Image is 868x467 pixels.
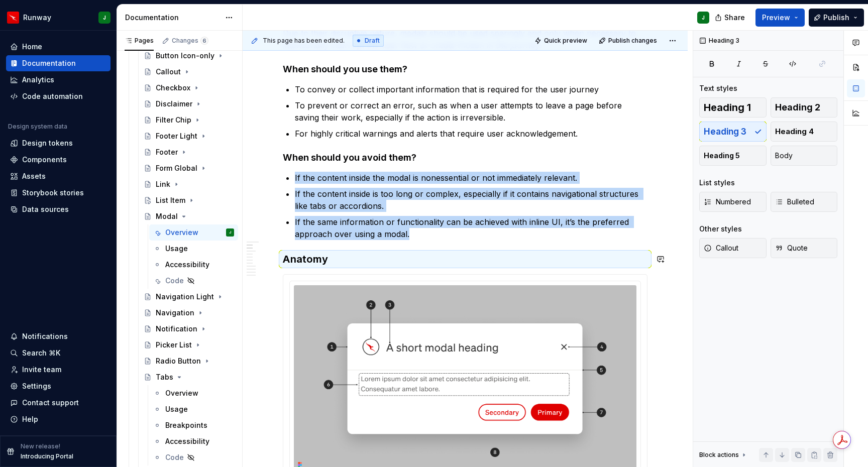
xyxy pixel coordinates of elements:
div: Design system data [8,123,67,131]
a: Code [149,273,238,289]
p: To prevent or correct an error, such as when a user attempts to leave a page before saving their ... [295,99,647,124]
div: J [229,227,231,238]
a: Settings [6,378,111,394]
div: Usage [165,404,188,414]
div: Code automation [22,91,83,101]
button: Heading 5 [699,146,767,166]
span: Publish [823,13,849,23]
a: Navigation Light [140,289,238,305]
span: Heading 1 [704,102,751,112]
p: For highly critical warnings and alerts that require user acknowledgement. [295,128,647,140]
img: 6b187050-a3ed-48aa-8485-808e17fcee26.png [7,12,19,24]
div: List Item [156,195,185,205]
span: Quick preview [544,37,587,45]
div: J [702,14,705,22]
div: Link [156,179,170,189]
h3: Anatomy [283,252,647,266]
div: Changes [172,37,208,45]
div: Tabs [156,372,173,382]
a: Code [149,449,238,465]
p: Introducing Portal [21,452,73,460]
div: Disclaimer [156,99,192,109]
a: OverviewJ [149,224,238,241]
div: Footer [156,147,178,157]
a: Documentation [6,55,111,71]
div: Usage [165,244,188,254]
div: Accessibility [165,436,209,446]
a: Accessibility [149,433,238,449]
button: Numbered [699,192,767,212]
a: Storybook stories [6,185,111,201]
button: Heading 1 [699,97,767,118]
div: Picker List [156,340,192,350]
button: Notifications [6,328,111,344]
div: List styles [699,178,735,188]
a: Button Icon-only [140,48,238,64]
div: Code [165,452,184,462]
a: Analytics [6,72,111,88]
div: Footer Light [156,131,197,141]
div: Radio Button [156,356,201,366]
div: Assets [22,171,46,181]
button: Help [6,411,111,427]
span: Draft [365,37,380,45]
button: Bulleted [771,192,838,212]
button: RunwayJ [2,7,115,28]
button: Body [771,146,838,166]
a: Tabs [140,369,238,385]
a: Usage [149,241,238,257]
span: 6 [200,37,208,45]
div: Navigation [156,308,194,318]
p: To convey or collect important information that is required for the user journey [295,83,647,95]
span: Callout [704,243,738,253]
span: Heading 5 [704,151,740,161]
div: Documentation [125,13,220,23]
div: Home [22,42,42,52]
div: Overview [165,227,198,238]
div: Accessibility [165,260,209,270]
button: Preview [755,9,805,27]
a: Callout [140,64,238,80]
a: Link [140,176,238,192]
div: Other styles [699,224,742,234]
span: Numbered [704,197,751,207]
a: Home [6,39,111,55]
a: Notification [140,321,238,337]
div: Breakpoints [165,420,207,430]
div: Navigation Light [156,292,214,302]
div: Components [22,155,67,165]
div: Documentation [22,58,76,68]
button: Quick preview [531,34,592,48]
div: Data sources [22,204,69,214]
div: Button Icon-only [156,51,214,61]
span: Share [724,13,745,23]
button: Publish changes [596,34,662,48]
span: Preview [762,13,790,23]
a: Invite team [6,362,111,378]
a: Usage [149,401,238,417]
span: Bulleted [775,197,814,207]
a: Breakpoints [149,417,238,433]
div: Analytics [22,75,54,85]
div: Help [22,414,38,424]
span: Heading 2 [775,102,820,112]
div: Checkbox [156,83,190,93]
div: Filter Chip [156,115,191,125]
button: Publish [809,9,864,27]
a: Design tokens [6,135,111,151]
a: Form Global [140,160,238,176]
div: Runway [23,13,51,23]
a: List Item [140,192,238,208]
p: If the content inside the modal is nonessential or not immediately relevant. [295,172,647,184]
a: Checkbox [140,80,238,96]
a: Footer Light [140,128,238,144]
div: Invite team [22,365,61,375]
a: Navigation [140,305,238,321]
div: Search ⌘K [22,348,60,358]
button: Contact support [6,395,111,411]
div: Notifications [22,331,68,341]
button: Heading 4 [771,122,838,142]
button: Quote [771,238,838,258]
p: If the same information or functionality can be achieved with inline UI, it’s the preferred appro... [295,216,647,240]
a: Picker List [140,337,238,353]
